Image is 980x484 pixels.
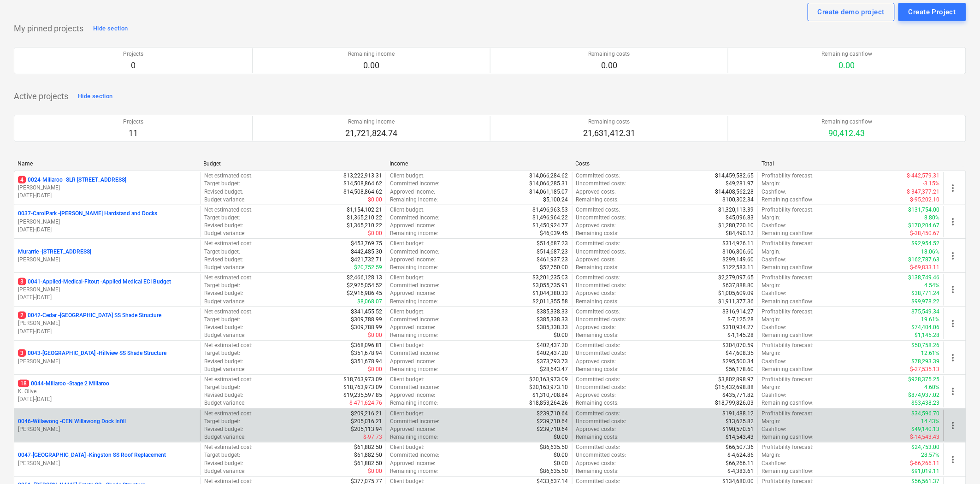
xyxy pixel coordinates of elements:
p: Client budget : [390,274,425,282]
p: $435,771.82 [723,391,754,399]
p: $368,096.81 [351,342,382,349]
div: Hide section [93,24,128,34]
p: Committed costs : [576,172,620,180]
div: 30041-Applied-Medical-Fitout -Applied Medical ECI Budget[PERSON_NAME][DATE]-[DATE] [18,278,196,301]
p: Profitability forecast : [762,274,814,282]
p: Remaining cashflow : [762,331,814,339]
p: [PERSON_NAME] [18,286,196,294]
p: $310,934.27 [723,324,754,331]
p: $1,154,102.21 [347,206,382,214]
p: Net estimated cost : [204,274,253,282]
p: $1,496,963.53 [533,206,568,214]
p: Approved costs : [576,324,616,331]
p: $1,310,708.84 [533,391,568,399]
p: Remaining costs : [576,298,619,306]
p: Revised budget : [204,188,243,196]
p: 8.80% [925,214,940,222]
p: Approved costs : [576,188,616,196]
p: $106,806.60 [723,248,754,256]
p: $-7,125.28 [728,316,754,324]
p: Budget variance : [204,230,246,237]
p: Remaining costs : [576,230,619,237]
span: 3 [18,349,26,357]
p: Approved income : [390,222,435,230]
p: $373,793.73 [537,358,568,366]
p: Approved costs : [576,256,616,264]
span: more_vert [948,318,959,329]
p: Uncommitted costs : [576,349,626,357]
p: [DATE] - [DATE] [18,192,196,200]
p: $18,799,826.03 [715,399,754,407]
p: Profitability forecast : [762,308,814,316]
p: Committed income : [390,349,439,357]
p: Approved costs : [576,222,616,230]
p: Remaining cashflow : [762,230,814,237]
p: 0044-Millaroo - Stage 2 Millaroo [18,380,109,388]
p: $1,365,210.22 [347,222,382,230]
p: $351,678.94 [351,349,382,357]
p: Committed costs : [576,308,620,316]
p: $402,437.20 [537,349,568,357]
p: [PERSON_NAME] [18,184,196,192]
p: $351,678.94 [351,358,382,366]
p: $421,732.71 [351,256,382,264]
p: $2,011,355.58 [533,298,568,306]
p: $122,583.11 [723,264,754,272]
p: Approved income : [390,188,435,196]
p: Cashflow : [762,256,787,264]
p: $341,455.52 [351,308,382,316]
p: $461,937.23 [537,256,568,264]
p: Profitability forecast : [762,206,814,214]
button: Create demo project [808,3,895,21]
p: Revised budget : [204,256,243,264]
p: $0.00 [368,230,382,237]
p: $15,432,698.88 [715,384,754,391]
p: $514,687.23 [537,248,568,256]
p: $20,163,973.09 [530,376,568,384]
p: 0024-Millaroo - SLR [STREET_ADDRESS] [18,176,126,184]
p: Net estimated cost : [204,376,253,384]
p: Remaining costs : [576,366,619,373]
div: Costs [576,160,755,167]
p: Uncommitted costs : [576,214,626,222]
p: Remaining costs : [576,264,619,272]
p: 21,721,824.74 [345,128,397,139]
p: $75,549.34 [912,308,940,316]
p: Committed costs : [576,342,620,349]
p: Active projects [14,91,68,102]
p: $84,490.12 [726,230,754,237]
p: 90,412.43 [822,128,873,139]
p: $47,608.35 [726,349,754,357]
p: $92,954.52 [912,240,940,248]
p: 4.60% [925,384,940,391]
span: more_vert [948,420,959,431]
p: 4.54% [925,282,940,289]
p: Committed income : [390,180,439,188]
p: $514,687.23 [537,240,568,248]
p: Projects [123,118,143,126]
button: Create Project [898,3,966,21]
p: $0.00 [368,196,382,204]
p: Remaining income : [390,366,438,373]
p: Target budget : [204,282,240,289]
p: $385,338.33 [537,324,568,331]
p: $309,788.99 [351,324,382,331]
p: Uncommitted costs : [576,316,626,324]
p: $385,338.33 [537,316,568,324]
p: [PERSON_NAME] [18,256,196,264]
p: Profitability forecast : [762,172,814,180]
p: Uncommitted costs : [576,282,626,289]
p: $3,055,735.91 [533,282,568,289]
div: 20042-Cedar -[GEOGRAPHIC_DATA] SS Shade Structure[PERSON_NAME][DATE]-[DATE] [18,312,196,335]
p: $-442,579.31 [907,172,940,180]
p: 0037-CarolPark - [PERSON_NAME] Hardstand and Docks [18,210,157,218]
p: $2,466,128.13 [347,274,382,282]
p: $2,916,986.45 [347,289,382,297]
p: Revised budget : [204,324,243,331]
p: $442,485.30 [351,248,382,256]
p: $46,039.45 [540,230,568,237]
p: [PERSON_NAME] [18,425,196,433]
p: 11 [123,128,143,139]
p: Remaining cashflow [822,118,873,126]
p: [DATE] - [DATE] [18,395,196,403]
